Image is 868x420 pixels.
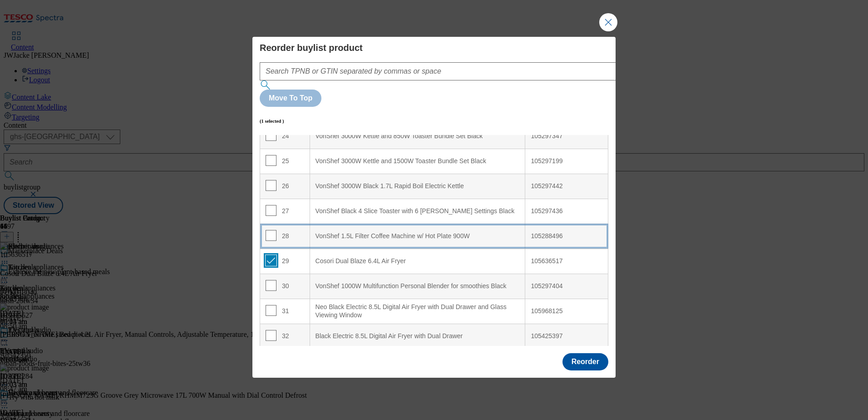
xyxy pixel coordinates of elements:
[531,307,602,315] div: 105968125
[531,282,602,290] div: 105297404
[316,132,520,140] div: VonShef 3000W Kettle and 850W Toaster Bundle Set Black
[252,37,616,378] div: Modal
[316,282,520,290] div: VonShef 1000W Multifunction Personal Blender for smoothies Black
[316,332,520,340] div: Black Electric 8.5L Digital Air Fryer with Dual Drawer
[266,305,304,318] div: 31
[531,232,602,240] div: 105288496
[266,205,304,218] div: 27
[316,157,520,165] div: VonShef 3000W Kettle and 1500W Toaster Bundle Set Black
[531,157,602,165] div: 105297199
[260,62,643,80] input: Search TPNB or GTIN separated by commas or space
[316,182,520,190] div: VonShef 3000W Black 1.7L Rapid Boil Electric Kettle
[260,118,284,124] h6: (1 selected )
[266,130,304,143] div: 24
[266,255,304,268] div: 29
[266,280,304,293] div: 30
[260,90,321,107] button: Move To Top
[531,257,602,265] div: 105636517
[266,230,304,243] div: 28
[531,332,602,340] div: 105425397
[531,182,602,190] div: 105297442
[316,257,520,265] div: Cosori Dual Blaze 6.4L Air Fryer
[316,207,520,215] div: VonShef Black 4 Slice Toaster with 6 [PERSON_NAME] Settings Black
[266,330,304,343] div: 32
[599,13,617,31] button: Close Modal
[266,180,304,193] div: 26
[562,353,608,370] button: Reorder
[260,42,608,53] h4: Reorder buylist product
[316,303,520,319] div: Neo Black Electric 8.5L Digital Air Fryer with Dual Drawer and Glass Viewing Window
[531,207,602,215] div: 105297436
[266,155,304,168] div: 25
[531,132,602,140] div: 105297347
[316,232,520,240] div: VonShef 1.5L Filter Coffee Machine w/ Hot Plate 900W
